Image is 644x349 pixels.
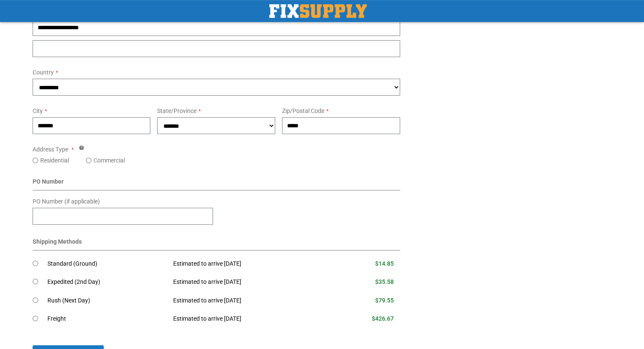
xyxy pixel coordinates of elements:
td: Freight [47,310,167,328]
span: $14.85 [375,260,394,267]
a: store logo [269,4,367,18]
td: Standard (Ground) [47,255,167,273]
span: PO Number (if applicable) [33,198,100,205]
img: Fix Industrial Supply [269,4,367,18]
span: State/Province [157,107,196,114]
span: $79.55 [375,297,394,304]
td: Estimated to arrive [DATE] [167,273,330,291]
label: Commercial [94,156,125,165]
td: Estimated to arrive [DATE] [167,255,330,273]
td: Estimated to arrive [DATE] [167,310,330,328]
span: $35.58 [375,278,394,285]
span: Country [33,69,54,76]
div: Shipping Methods [33,237,401,250]
span: Zip/Postal Code [282,107,324,114]
td: Rush (Next Day) [47,291,167,310]
div: PO Number [33,177,401,190]
span: Address Type [33,146,68,153]
label: Residential [40,156,69,165]
span: $426.67 [372,315,394,322]
td: Estimated to arrive [DATE] [167,291,330,310]
span: City [33,107,43,114]
td: Expedited (2nd Day) [47,273,167,291]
